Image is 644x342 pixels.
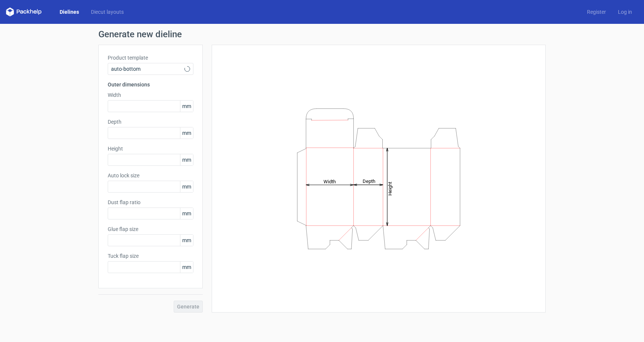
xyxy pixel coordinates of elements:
[363,178,375,184] tspan: Depth
[108,252,193,260] label: Tuck flap size
[111,65,184,73] span: auto-bottom
[180,181,193,192] span: mm
[180,154,193,165] span: mm
[180,262,193,273] span: mm
[108,199,193,206] label: Dust flap ratio
[108,118,193,126] label: Depth
[108,81,193,88] h3: Outer dimensions
[98,30,546,39] h1: Generate new dieline
[108,145,193,152] label: Height
[108,172,193,179] label: Auto lock size
[581,8,612,16] a: Register
[612,8,638,16] a: Log in
[180,235,193,246] span: mm
[180,208,193,219] span: mm
[180,101,193,112] span: mm
[180,127,193,139] span: mm
[108,91,193,99] label: Width
[387,181,393,195] tspan: Height
[54,8,85,16] a: Dielines
[85,8,130,16] a: Diecut layouts
[108,225,193,233] label: Glue flap size
[108,54,193,61] label: Product template
[323,178,336,184] tspan: Width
